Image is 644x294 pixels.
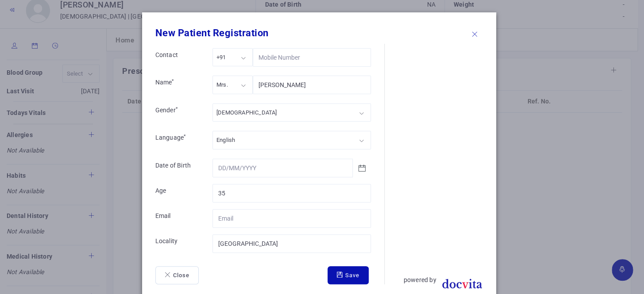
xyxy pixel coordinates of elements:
input: Mobile Number [253,48,371,67]
label: Locality [149,237,206,249]
label: Email [149,211,206,224]
p: powered by [404,274,436,286]
button: Close [155,266,199,285]
b: New Patient Registration [155,27,269,38]
label: Language [149,133,206,148]
input: Email [212,209,371,228]
input: Locality [212,234,371,253]
label: Date of Birth [149,161,206,174]
label: Contact [149,50,206,65]
label: Age [149,186,206,199]
div: Mrs. [216,80,228,90]
img: DocVita logo [436,274,487,293]
input: Name [253,76,371,94]
input: Age [212,184,371,202]
div: [DEMOGRAPHIC_DATA] [216,107,277,118]
label: Gender [149,106,206,121]
label: Name [149,78,206,93]
div: +91 [216,52,226,62]
input: DD/MM/YYYY [212,159,353,177]
div: English [216,135,235,145]
button: Save [328,266,369,285]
